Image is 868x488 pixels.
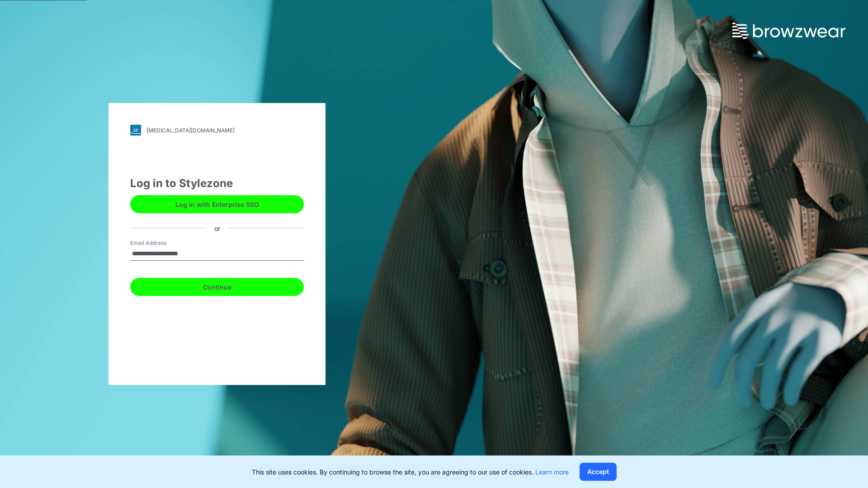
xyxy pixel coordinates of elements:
div: [MEDICAL_DATA][DOMAIN_NAME] [146,127,235,134]
a: Learn more [535,468,569,476]
button: Continue [130,278,304,296]
img: browzwear-logo.73288ffb.svg [732,23,845,39]
img: svg+xml;base64,PHN2ZyB3aWR0aD0iMjgiIGhlaWdodD0iMjgiIHZpZXdCb3g9IjAgMCAyOCAyOCIgZmlsbD0ibm9uZSIgeG... [130,125,141,136]
label: Email Address [130,239,193,247]
button: Log in with Enterprise SSO [130,195,304,213]
div: or [207,223,227,233]
div: Log in to Stylezone [130,175,304,192]
a: [MEDICAL_DATA][DOMAIN_NAME] [130,125,304,136]
p: This site uses cookies. By continuing to browse the site, you are agreeing to our use of cookies. [252,467,569,477]
button: Accept [580,463,617,481]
